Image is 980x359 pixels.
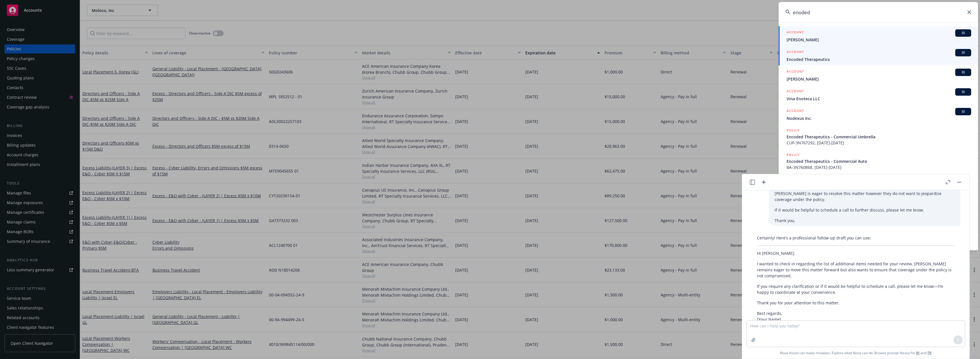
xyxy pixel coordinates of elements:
h5: POLICY [787,128,800,133]
h5: ACCOUNT [787,29,804,36]
a: ACCOUNTBIEncoded Therapeutics [779,46,978,65]
p: I wanted to follow up on the list of additional items that are needed for your review. [PERSON_NA... [775,184,955,202]
a: POLICYEncoded Therapeutics - Commercial UmbrellaCUP-3N767292, [DATE]-[DATE] [779,124,978,149]
a: TR [927,350,932,355]
p: If you require any clarification or if it would be helpful to schedule a call, please let me know... [757,283,955,295]
span: BI [957,50,969,55]
p: Thank you, [775,218,955,223]
h5: ACCOUNT [787,69,804,75]
input: Search... [779,2,978,22]
p: If it would be helpful to schedule a call to further discuss, please let me know. [775,207,955,213]
span: BA-3N760868, [DATE]-[DATE] [787,164,971,170]
a: BI [916,350,920,355]
a: ACCOUNTBI[PERSON_NAME] [779,26,978,46]
span: Encoded Therapeutics - Commercial Auto [787,158,971,164]
span: BI [957,30,969,36]
h5: ACCOUNT [787,88,804,95]
span: Encoded Therapeutics [787,56,971,62]
h5: ACCOUNT [787,49,804,56]
p: Best regards, [Your Name] [757,310,955,322]
a: ACCOUNTBINodexus Inc. [779,105,978,124]
a: POLICYEncoded Therapeutics - Commercial AutoBA-3N760868, [DATE]-[DATE] [779,149,978,173]
a: ACCOUNTBIVina Enoteca LLC [779,85,978,105]
a: POLICYEncoded Therapeutics - Foreign Package57CPGBD5610, [DATE]-[DATE] [779,173,978,198]
span: Vina Enoteca LLC [787,96,971,102]
p: I wanted to check in regarding the list of additional items needed for your review. [PERSON_NAME]... [757,261,955,279]
p: Certainly! Here’s a professional follow-up draft you can use: [757,235,955,241]
span: Nova Assist can make mistakes. Explore what Nova can do: Browse prompt library for and [744,347,967,359]
span: Nodexus Inc. [787,115,971,121]
span: CUP-3N767292, [DATE]-[DATE] [787,140,971,146]
a: ACCOUNTBI[PERSON_NAME] [779,65,978,85]
p: Hi [PERSON_NAME], [757,250,955,256]
h5: POLICY [787,152,800,158]
p: Thank you for your attention to this matter. [757,300,955,306]
span: [PERSON_NAME] [787,76,971,82]
span: BI [957,89,969,95]
span: BI [957,109,969,114]
span: [PERSON_NAME] [787,37,971,43]
span: BI [957,70,969,75]
h5: ACCOUNT [787,108,804,115]
span: Encoded Therapeutics - Commercial Umbrella [787,134,971,140]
